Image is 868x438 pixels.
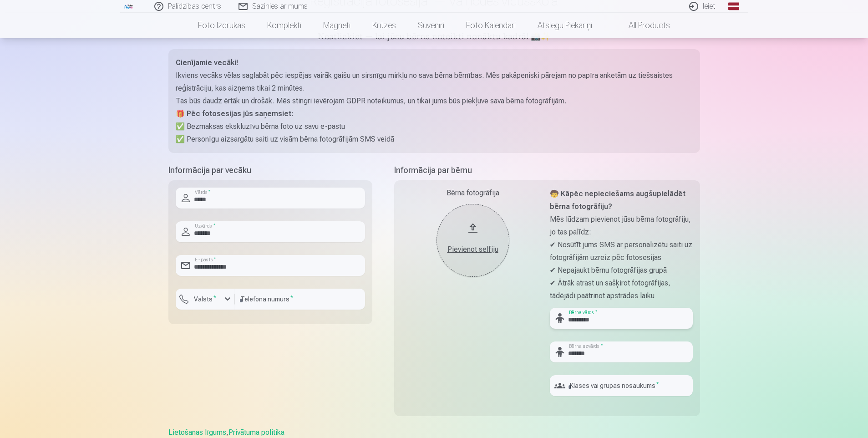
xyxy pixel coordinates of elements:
p: Mēs lūdzam pievienot jūsu bērna fotogrāfiju, jo tas palīdz: [550,213,693,239]
a: All products [603,13,681,38]
p: ✔ Ātrāk atrast un sašķirot fotogrāfijas, tādējādi paātrinot apstrādes laiku [550,277,693,302]
a: Foto izdrukas [187,13,256,38]
div: Pievienot selfiju [446,244,500,255]
img: /fa1 [124,4,134,9]
a: Magnēti [312,13,361,38]
label: Valsts [190,295,220,304]
p: ✔ Nepajaukt bērnu fotogrāfijas grupā [550,264,693,277]
strong: 🎁 Pēc fotosesijas jūs saņemsiet: [176,109,293,118]
button: Valsts* [176,289,235,310]
div: Bērna fotogrāfija [401,188,544,199]
p: Tas būs daudz ērtāk un drošāk. Mēs stingri ievērojam GDPR noteikumus, un tikai jums būs piekļuve ... [176,95,693,107]
a: Krūzes [361,13,407,38]
p: Ikviens vecāks vēlas saglabāt pēc iespējas vairāk gaišu un sirsnīgu mirkļu no sava bērna bērnības... [176,69,693,95]
p: ✔ Nosūtīt jums SMS ar personalizētu saiti uz fotogrāfijām uzreiz pēc fotosesijas [550,239,693,264]
p: ✅ Bezmaksas ekskluzīvu bērna foto uz savu e-pastu [176,120,693,133]
a: Privātuma politika [228,428,284,437]
a: Atslēgu piekariņi [527,13,603,38]
button: Pievienot selfiju [437,204,509,277]
a: Lietošanas līgums [168,428,226,437]
h5: Informācija par bērnu [394,164,700,177]
a: Komplekti [256,13,312,38]
a: Foto kalendāri [455,13,527,38]
strong: Cienījamie vecāki! [176,58,238,67]
a: Suvenīri [407,13,455,38]
h5: Informācija par vecāku [168,164,372,177]
p: ✅ Personīgu aizsargātu saiti uz visām bērna fotogrāfijām SMS veidā [176,133,693,146]
strong: 🧒 Kāpēc nepieciešams augšupielādēt bērna fotogrāfiju? [550,189,685,211]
